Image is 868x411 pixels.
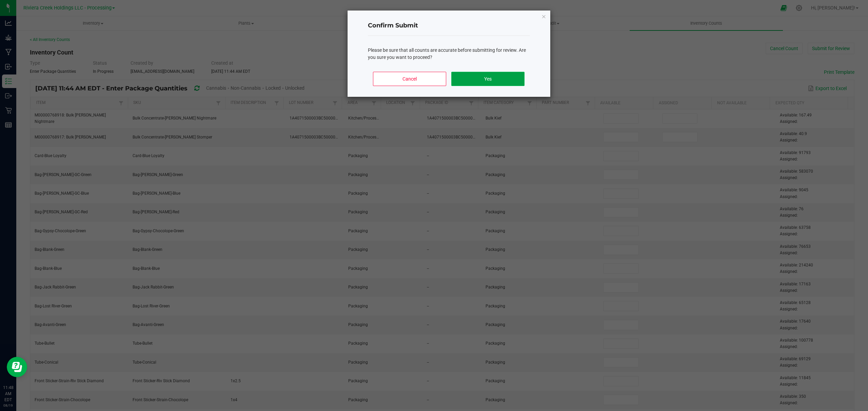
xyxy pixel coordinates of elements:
[7,357,27,377] iframe: Resource center
[451,72,524,86] button: Yes
[368,21,530,30] h4: Confirm Submit
[373,72,446,86] button: Cancel
[541,12,546,20] button: Close
[368,47,530,61] div: Please be sure that all counts are accurate before submitting for review. Are you sure you want t...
